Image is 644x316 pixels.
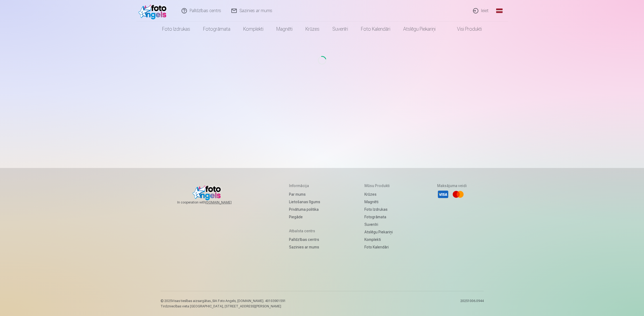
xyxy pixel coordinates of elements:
a: Magnēti [270,22,299,37]
a: Komplekti [237,22,270,37]
a: Privātuma politika [289,206,320,213]
a: Komplekti [364,236,393,243]
a: Fotogrāmata [364,213,393,221]
a: Foto izdrukas [364,206,393,213]
h5: Maksājuma veidi [437,183,467,188]
a: Suvenīri [326,22,354,37]
li: Visa [437,188,449,200]
a: Atslēgu piekariņi [397,22,442,37]
p: © 2025 Visas tiesības aizsargātas. , [161,299,286,303]
a: Foto kalendāri [364,243,393,251]
a: Magnēti [364,198,393,206]
h5: Informācija [289,183,320,188]
p: Tirdzniecības vieta [GEOGRAPHIC_DATA], [STREET_ADDRESS][PERSON_NAME] [161,304,286,308]
a: Palīdzības centrs [289,236,320,243]
span: In cooperation with [177,200,245,205]
a: Fotogrāmata [197,22,237,37]
a: Foto izdrukas [156,22,197,37]
a: Par mums [289,191,320,198]
p: 20251006.0944 [460,299,484,308]
h5: Mūsu produkti [364,183,393,188]
img: /fa1 [138,2,169,19]
a: Suvenīri [364,221,393,228]
a: Foto kalendāri [354,22,397,37]
span: SIA Foto Angels, [DOMAIN_NAME]. 40103901591 [212,299,286,303]
li: Mastercard [452,188,464,200]
a: Krūzes [299,22,326,37]
h5: Atbalsta centrs [289,228,320,234]
a: Piegāde [289,213,320,221]
a: Krūzes [364,191,393,198]
a: Sazinies ar mums [289,243,320,251]
a: Visi produkti [442,22,488,37]
a: [DOMAIN_NAME] [206,200,245,205]
a: Lietošanas līgums [289,198,320,206]
a: Atslēgu piekariņi [364,228,393,236]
